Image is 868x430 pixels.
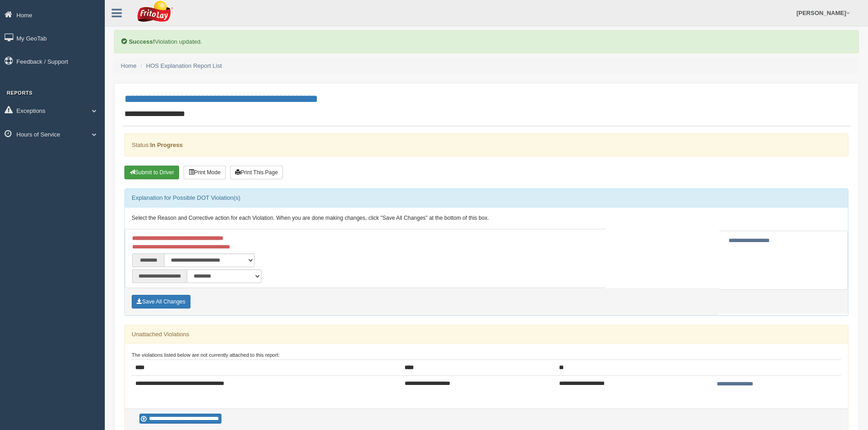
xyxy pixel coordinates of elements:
[124,133,848,157] div: Status:
[132,295,190,309] button: Save
[184,166,226,179] button: Print Mode
[124,166,179,179] button: Submit To Driver
[230,166,283,179] button: Print This Page
[125,325,848,344] div: Unattached Violations
[146,62,222,69] a: HOS Explanation Report List
[121,62,137,69] a: Home
[129,38,155,45] b: Success!
[125,189,848,207] div: Explanation for Possible DOT Violation(s)
[132,352,280,358] small: The violations listed below are not currently attached to this report:
[150,142,183,148] strong: In Progress
[114,30,859,53] div: Violation updated.
[125,207,848,229] div: Select the Reason and Corrective action for each Violation. When you are done making changes, cli...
